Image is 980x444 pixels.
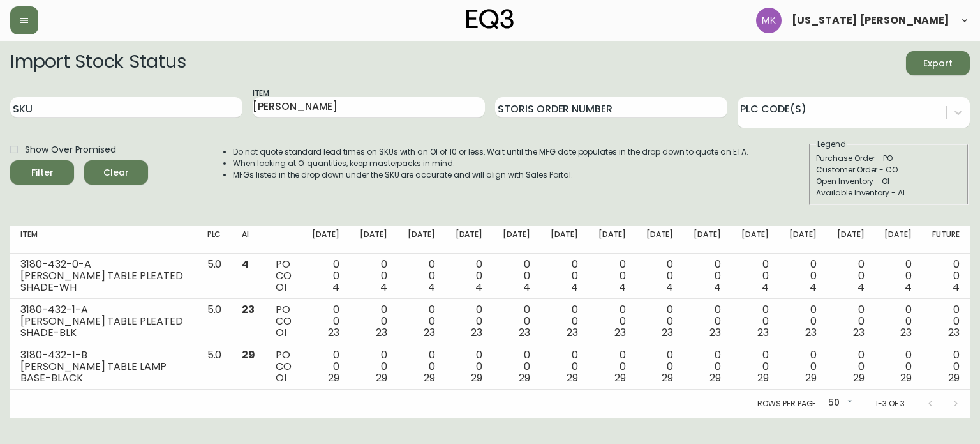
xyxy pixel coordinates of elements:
div: [PERSON_NAME] TABLE PLEATED SHADE-BLK [20,316,187,339]
div: PO CO [276,304,292,339]
span: OI [276,280,286,295]
div: Available Inventory - AI [816,187,961,199]
div: 0 0 [694,304,721,339]
span: 23 [471,325,482,340]
div: 0 0 [741,259,769,293]
span: 29 [328,371,339,385]
button: Clear [84,160,148,185]
div: 0 0 [408,349,435,384]
div: 0 0 [884,349,912,384]
div: 0 0 [598,349,626,384]
span: 23 [328,325,339,340]
span: 23 [948,325,960,340]
div: 0 0 [408,259,435,293]
span: OI [276,325,286,340]
div: 0 0 [456,259,483,293]
div: 0 0 [312,259,339,293]
span: 29 [662,371,673,385]
div: 0 0 [312,349,339,384]
p: 1-3 of 3 [875,398,905,410]
span: 29 [424,371,435,385]
th: Future [922,226,970,254]
span: 29 [709,371,721,385]
div: 0 0 [312,304,339,339]
span: 23 [376,325,387,340]
div: 0 0 [932,349,960,384]
button: Filter [10,160,74,185]
th: [DATE] [397,226,445,254]
th: [DATE] [731,226,779,254]
div: 0 0 [741,304,769,339]
span: 29 [805,371,817,385]
span: 29 [471,371,482,385]
div: Filter [31,165,54,181]
div: 0 0 [456,304,483,339]
span: OI [276,371,286,385]
div: 0 0 [551,304,578,339]
span: 29 [757,371,769,385]
div: [PERSON_NAME] TABLE LAMP BASE-BLACK [20,361,187,384]
div: Purchase Order - PO [816,153,961,164]
span: 4 [619,280,626,295]
div: 0 0 [503,259,530,293]
span: 29 [948,371,960,385]
span: 23 [757,325,769,340]
div: 0 0 [598,259,626,293]
div: Customer Order - CO [816,164,961,176]
span: Clear [94,165,138,181]
div: 0 0 [789,259,817,293]
span: 4 [523,280,530,295]
span: 4 [475,280,482,295]
div: 0 0 [646,304,674,339]
th: [DATE] [445,226,493,254]
span: 4 [242,257,249,272]
div: 0 0 [837,349,865,384]
div: 3180-432-1-A [20,304,187,316]
li: When looking at OI quantities, keep masterpacks in mind. [233,158,748,169]
span: 29 [376,371,387,385]
span: 4 [905,280,912,295]
div: 0 0 [646,349,674,384]
img: ea5e0531d3ed94391639a5d1768dbd68 [756,8,782,33]
th: Item [10,226,197,254]
th: [DATE] [350,226,397,254]
span: 4 [857,280,865,295]
th: [DATE] [636,226,684,254]
div: 0 0 [789,349,817,384]
span: Show Over Promised [25,143,116,157]
span: 29 [614,371,626,385]
div: 0 0 [932,304,960,339]
span: 23 [519,325,530,340]
div: 0 0 [408,304,435,339]
div: 0 0 [360,259,387,293]
th: [DATE] [493,226,540,254]
th: [DATE] [827,226,875,254]
div: Open Inventory - OI [816,176,961,187]
legend: Legend [816,139,847,150]
span: 29 [900,371,912,385]
div: 50 [823,393,855,414]
span: Export [916,56,960,72]
span: 29 [567,371,578,385]
div: 0 0 [837,304,865,339]
span: 4 [380,280,387,295]
div: 0 0 [646,259,674,293]
div: 0 0 [694,349,721,384]
span: 4 [810,280,817,295]
div: PO CO [276,349,292,384]
span: 4 [332,280,339,295]
div: 0 0 [360,349,387,384]
div: 0 0 [741,349,769,384]
div: 0 0 [456,349,483,384]
div: 0 0 [503,349,530,384]
h2: Import Stock Status [10,51,186,75]
span: 23 [662,325,673,340]
th: [DATE] [874,226,922,254]
th: [DATE] [683,226,731,254]
span: 4 [953,280,960,295]
div: 0 0 [694,259,721,293]
div: 0 0 [884,304,912,339]
div: [PERSON_NAME] TABLE PLEATED SHADE-WH [20,270,187,293]
span: 23 [900,325,912,340]
td: 5.0 [197,344,232,390]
